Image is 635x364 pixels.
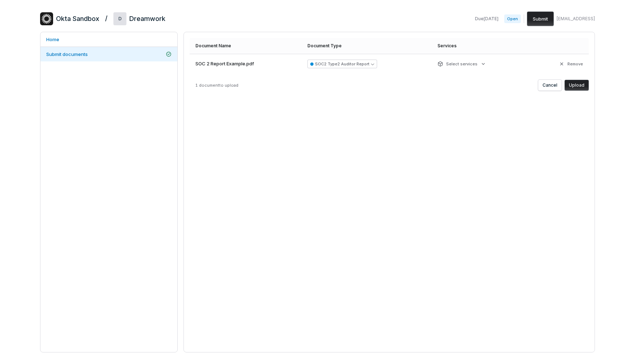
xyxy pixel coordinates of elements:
[195,83,238,88] span: 1 document to upload
[527,12,554,26] button: Submit
[432,38,528,54] th: Services
[307,60,377,68] button: SOC2 Type2 Auditor Report
[557,57,585,70] button: Remove
[435,57,488,70] button: Select services
[129,14,165,23] h2: Dreamwork
[190,38,302,54] th: Document Name
[40,47,177,61] a: Submit documents
[565,80,589,91] button: Upload
[56,14,99,23] h2: Okta Sandbox
[475,16,498,22] span: Due [DATE]
[105,12,108,23] h2: /
[504,14,521,23] span: Open
[557,16,595,22] span: [EMAIL_ADDRESS]
[195,60,254,68] span: SOC 2 Report Example.pdf
[46,51,88,57] span: Submit documents
[302,38,432,54] th: Document Type
[40,32,177,47] a: Home
[538,80,562,91] button: Cancel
